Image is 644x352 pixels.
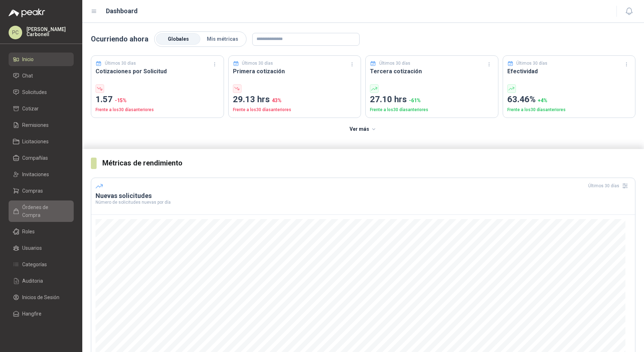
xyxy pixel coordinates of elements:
[22,105,39,113] span: Cotizar
[9,102,74,115] a: Cotizar
[22,244,42,252] span: Usuarios
[9,225,74,238] a: Roles
[168,36,189,42] span: Globales
[22,88,47,96] span: Solicitudes
[22,187,43,195] span: Compras
[409,98,421,103] span: -61 %
[507,93,631,106] p: 63.46%
[9,85,74,99] a: Solicitudes
[9,307,74,321] a: Hangfire
[233,93,357,106] p: 29.13 hrs
[22,170,49,178] span: Invitaciones
[22,138,49,145] span: Licitaciones
[516,60,547,67] p: Últimos 30 días
[22,261,47,268] span: Categorías
[9,184,74,198] a: Compras
[22,55,34,63] span: Inicio
[538,98,547,103] span: + 4 %
[115,98,127,103] span: -15 %
[9,274,74,288] a: Auditoria
[379,60,410,67] p: Últimos 30 días
[96,192,631,200] h3: Nuevas solicitudes
[370,93,494,106] p: 27.10 hrs
[9,53,74,66] a: Inicio
[242,60,273,67] p: Últimos 30 días
[22,203,67,219] span: Órdenes de Compra
[507,106,631,113] p: Frente a los 30 días anteriores
[9,291,74,304] a: Inicios de Sesión
[105,60,136,67] p: Últimos 30 días
[96,93,219,106] p: 1.57
[9,26,22,39] div: PC
[9,135,74,148] a: Licitaciones
[507,67,631,76] h3: Efectividad
[22,228,35,236] span: Roles
[9,9,45,17] img: Logo peakr
[22,293,59,301] span: Inicios de Sesión
[346,122,381,137] button: Ver más
[22,121,49,129] span: Remisiones
[26,27,74,37] p: [PERSON_NAME] Carbonell
[233,67,357,76] h3: Primera cotización
[106,6,138,16] h1: Dashboard
[9,69,74,83] a: Chat
[22,154,48,162] span: Compañías
[9,151,74,165] a: Compañías
[370,67,494,76] h3: Tercera cotización
[91,34,148,45] p: Ocurriendo ahora
[96,67,219,76] h3: Cotizaciones por Solicitud
[9,241,74,255] a: Usuarios
[22,277,43,285] span: Auditoria
[22,310,42,318] span: Hangfire
[9,200,74,222] a: Órdenes de Compra
[233,106,357,113] p: Frente a los 30 días anteriores
[9,258,74,271] a: Categorías
[207,36,238,42] span: Mis métricas
[22,72,33,80] span: Chat
[102,158,635,169] h3: Métricas de rendimiento
[588,180,631,192] div: Últimos 30 días
[9,168,74,181] a: Invitaciones
[370,106,494,113] p: Frente a los 30 días anteriores
[9,118,74,132] a: Remisiones
[96,200,631,204] p: Número de solicitudes nuevas por día
[96,106,219,113] p: Frente a los 30 días anteriores
[272,98,282,103] span: 43 %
